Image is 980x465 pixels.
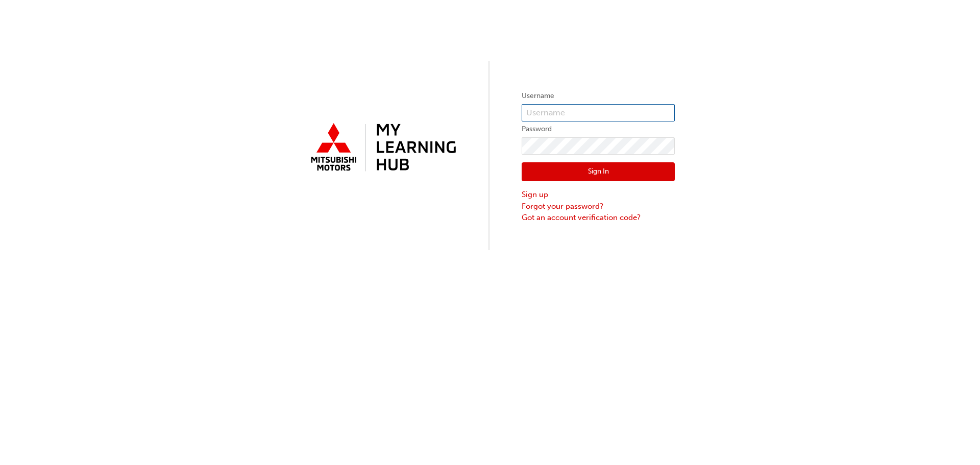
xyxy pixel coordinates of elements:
input: Username [522,104,675,121]
a: Forgot your password? [522,201,675,212]
a: Got an account verification code? [522,212,675,224]
img: mmal [305,119,458,177]
label: Username [522,90,675,102]
label: Password [522,123,675,135]
a: Sign up [522,189,675,201]
button: Sign In [522,162,675,182]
